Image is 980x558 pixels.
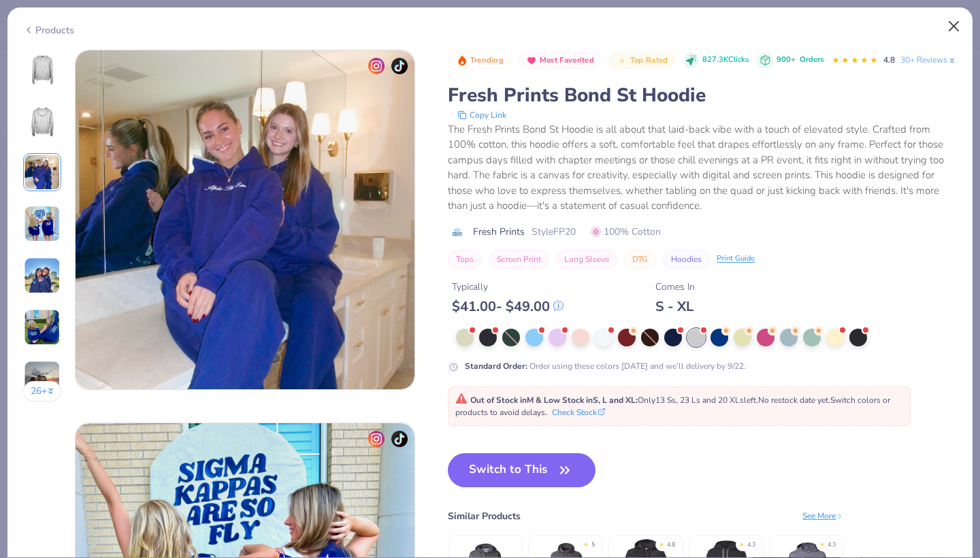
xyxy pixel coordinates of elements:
[457,55,468,66] img: Trending sort
[617,55,627,66] img: Top Rated sort
[470,56,504,64] span: Trending
[391,58,408,74] img: tiktok-icon.png
[23,23,74,37] div: Products
[24,257,61,294] img: User generated content
[453,108,510,122] button: copy to clipboard
[26,52,59,85] img: Front
[655,280,695,294] div: Comes In
[717,253,755,265] div: Print Guide
[758,395,830,406] span: No restock date yet.
[470,395,536,406] strong: Out of Stock in M
[465,361,527,372] strong: Standard Order :
[368,58,385,74] img: insta-icon.png
[465,360,746,372] div: Order using these colors [DATE] and we’ll delivery by 9/22.
[536,395,638,406] strong: & Low Stock in S, L and XL :
[655,298,695,315] div: S - XL
[630,56,668,64] span: Top Rated
[624,250,656,269] button: DTG
[802,510,844,522] div: See More
[532,225,576,239] span: Style FP20
[828,540,836,550] div: 4.3
[667,540,675,550] div: 4.8
[368,431,385,447] img: insta-icon.png
[702,54,749,66] span: 827.3K Clicks
[540,56,594,64] span: Most Favorited
[659,540,664,546] div: ★
[941,14,967,39] button: Close
[448,122,957,214] div: The Fresh Prints Bond St Hoodie is all about that laid-back vibe with a touch of elevated style. ...
[519,52,601,69] button: Badge Button
[448,82,957,108] div: Fresh Prints Bond St Hoodie
[76,50,414,389] img: 80b35eec-e5ea-4a6a-932d-fefc63b96cc0
[747,540,755,550] div: 4.3
[24,154,61,191] img: User generated content
[583,540,589,546] div: ★
[452,280,563,294] div: Typically
[663,250,710,269] button: Hoodies
[24,361,61,397] img: User generated content
[448,227,466,237] img: brand logo
[832,50,878,71] div: 4.8 Stars
[819,540,825,546] div: ★
[449,52,510,69] button: Badge Button
[23,381,62,401] button: 26+
[473,225,525,239] span: Fresh Prints
[591,540,595,550] div: 5
[448,453,595,487] button: Switch to This
[739,540,745,546] div: ★
[26,104,59,137] img: Back
[448,509,521,523] div: Similar Products
[556,250,617,269] button: Long Sleeve
[800,54,823,65] span: Orders
[391,431,408,447] img: tiktok-icon.png
[452,298,563,315] div: $ 41.00 - $ 49.00
[526,55,537,66] img: Most Favorited sort
[455,395,890,418] span: Only 13 Ss, 23 Ls and 20 XLs left. Switch colors or products to avoid delays.
[24,309,61,346] img: User generated content
[777,54,823,66] div: 900+
[552,406,605,419] button: Check Stock
[591,225,661,239] span: 100% Cotton
[448,250,482,269] button: Tops
[883,54,895,65] span: 4.8
[900,54,957,66] a: 30+ Reviews
[609,52,674,69] button: Badge Button
[24,206,61,242] img: User generated content
[489,250,549,269] button: Screen Print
